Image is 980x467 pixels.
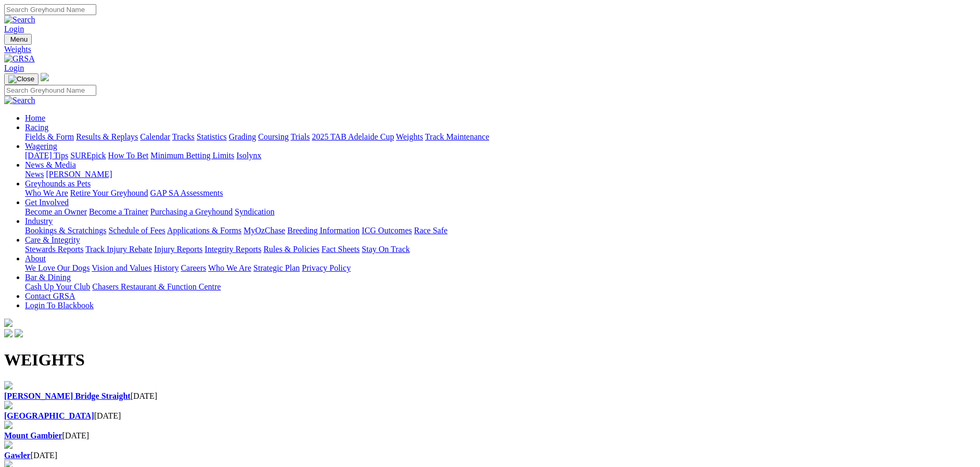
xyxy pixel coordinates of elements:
a: Isolynx [236,151,261,160]
img: logo-grsa-white.png [4,319,12,327]
a: How To Bet [108,151,149,160]
a: Mount Gambier [4,431,62,440]
input: Search [4,4,96,15]
a: Privacy Policy [302,263,351,272]
a: 2025 TAB Adelaide Cup [312,132,394,141]
a: We Love Our Dogs [25,263,90,272]
div: Care & Integrity [25,245,976,254]
a: Track Maintenance [425,132,489,141]
a: Trials [290,132,310,141]
h1: WEIGHTS [4,350,976,370]
a: Results & Replays [76,132,138,141]
a: News [25,170,44,179]
a: Purchasing a Greyhound [150,207,233,216]
a: [PERSON_NAME] [46,170,112,179]
a: Applications & Forms [167,226,241,235]
a: Retire Your Greyhound [70,188,148,197]
a: Minimum Betting Limits [150,151,234,160]
a: Grading [229,132,256,141]
div: Greyhounds as Pets [25,188,976,198]
a: MyOzChase [244,226,285,235]
a: Rules & Policies [263,245,320,254]
a: SUREpick [70,151,106,160]
a: Schedule of Fees [108,226,165,235]
img: logo-grsa-white.png [41,73,49,81]
a: Who We Are [25,188,68,197]
a: Contact GRSA [25,292,75,300]
div: [DATE] [4,392,976,401]
a: Home [25,113,45,122]
a: Tracks [172,132,195,141]
a: Wagering [25,142,57,150]
span: Menu [10,35,28,43]
a: Cash Up Your Club [25,282,90,291]
a: Become an Owner [25,207,87,216]
a: Chasers Restaurant & Function Centre [92,282,221,291]
a: Fact Sheets [322,245,360,254]
a: GAP SA Assessments [150,188,223,197]
a: Industry [25,217,53,225]
a: [DATE] Tips [25,151,68,160]
a: Login [4,24,24,33]
img: file-red.svg [4,381,12,389]
a: Statistics [197,132,227,141]
img: file-red.svg [4,421,12,429]
div: Get Involved [25,207,976,217]
a: News & Media [25,160,76,169]
a: Calendar [140,132,170,141]
div: [DATE] [4,431,976,440]
a: Gawler [4,451,31,460]
a: Get Involved [25,198,69,207]
a: History [154,263,179,272]
img: Search [4,96,35,105]
div: [DATE] [4,451,976,460]
a: Vision and Values [92,263,151,272]
a: Injury Reports [154,245,202,254]
a: About [25,254,46,263]
a: Stewards Reports [25,245,83,254]
img: facebook.svg [4,329,12,337]
a: ICG Outcomes [362,226,412,235]
img: Search [4,15,35,24]
a: Become a Trainer [89,207,148,216]
a: Login To Blackbook [25,301,94,310]
a: Bar & Dining [25,273,71,282]
div: [DATE] [4,411,976,421]
a: Coursing [258,132,289,141]
a: Syndication [235,207,274,216]
img: GRSA [4,54,35,64]
a: [PERSON_NAME] Bridge Straight [4,392,131,400]
div: About [25,263,976,273]
a: Fields & Form [25,132,74,141]
a: Integrity Reports [205,245,261,254]
div: Racing [25,132,976,142]
img: file-red.svg [4,401,12,409]
a: Breeding Information [287,226,360,235]
img: twitter.svg [15,329,23,337]
a: Weights [4,45,976,54]
a: Who We Are [208,263,251,272]
button: Toggle navigation [4,34,32,45]
a: Racing [25,123,48,132]
a: Bookings & Scratchings [25,226,106,235]
a: Track Injury Rebate [85,245,152,254]
a: Careers [181,263,206,272]
div: Bar & Dining [25,282,976,292]
a: Greyhounds as Pets [25,179,91,188]
img: Close [8,75,34,83]
a: Strategic Plan [253,263,300,272]
div: Wagering [25,151,976,160]
input: Search [4,85,96,96]
img: file-red.svg [4,440,12,449]
a: [GEOGRAPHIC_DATA] [4,411,94,420]
div: Industry [25,226,976,235]
a: Stay On Track [362,245,410,254]
a: Race Safe [414,226,447,235]
a: Care & Integrity [25,235,80,244]
a: Login [4,64,24,72]
div: News & Media [25,170,976,179]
